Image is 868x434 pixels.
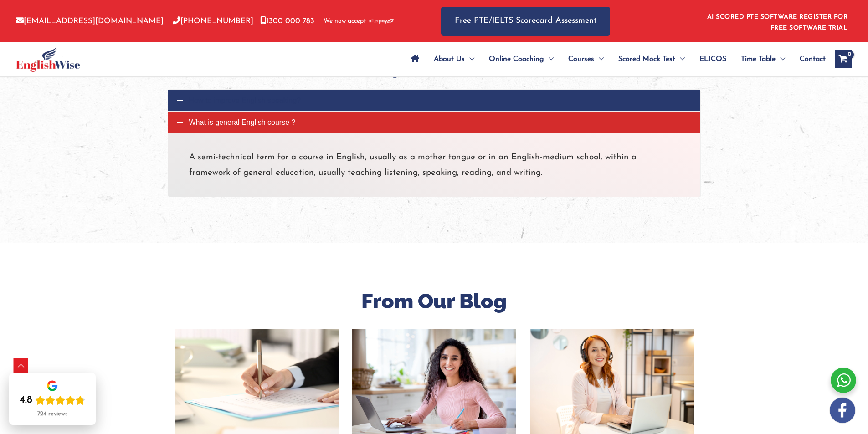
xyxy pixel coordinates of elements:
[611,43,692,75] a: Scored Mock TestMenu Toggle
[168,112,700,133] a: What is general English course ?
[692,43,734,75] a: ELICOS
[830,398,855,423] img: white-facebook.png
[404,43,826,75] nav: Site Navigation: Main Menu
[776,43,785,75] span: Menu Toggle
[482,43,561,75] a: Online CoachingMenu Toggle
[561,43,611,75] a: CoursesMenu Toggle
[792,43,826,75] a: Contact
[489,43,544,75] span: Online Coaching
[707,14,848,31] a: AI SCORED PTE SOFTWARE REGISTER FOR FREE SOFTWARE TRIAL
[189,97,301,104] span: How to improve English speaking?
[618,43,675,75] span: Scored Mock Test
[544,43,554,75] span: Menu Toggle
[465,43,474,75] span: Menu Toggle
[426,43,482,75] a: About UsMenu Toggle
[189,118,296,126] span: What is general English course ?
[20,394,32,407] div: 4.8
[20,394,85,407] div: Rating: 4.8 out of 5
[37,410,67,418] div: 724 reviews
[175,288,694,315] h2: From Our Blog
[594,43,604,75] span: Menu Toggle
[800,43,826,75] span: Contact
[835,50,852,68] a: View Shopping Cart, empty
[568,43,594,75] span: Courses
[16,17,164,25] a: [EMAIL_ADDRESS][DOMAIN_NAME]
[168,90,700,111] a: How to improve English speaking?
[734,43,792,75] a: Time TableMenu Toggle
[702,6,852,36] aside: Header Widget 1
[441,7,610,36] a: Free PTE/IELTS Scorecard Assessment
[260,17,314,25] a: 1300 000 783
[675,43,685,75] span: Menu Toggle
[434,43,465,75] span: About Us
[741,43,776,75] span: Time Table
[699,43,726,75] span: ELICOS
[16,47,80,72] img: cropped-ew-logo
[324,17,366,26] span: We now accept
[369,19,394,24] img: Afterpay-Logo
[173,17,253,25] a: [PHONE_NUMBER]
[189,150,679,180] p: A semi-technical term for a course in English, usually as a mother tongue or in an English-medium...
